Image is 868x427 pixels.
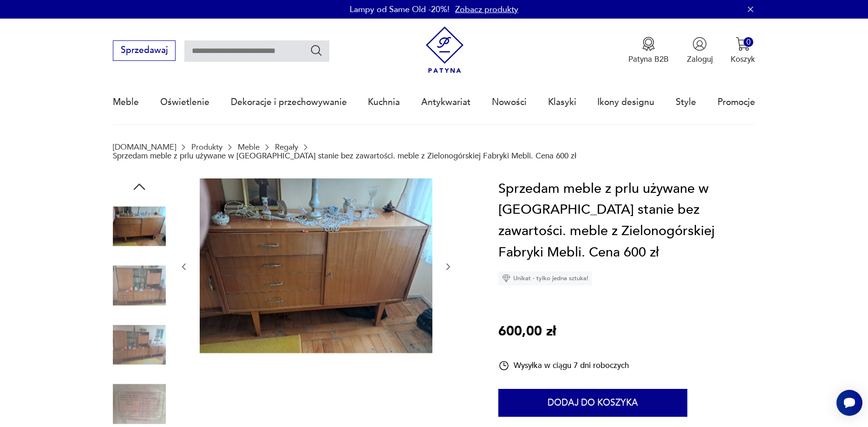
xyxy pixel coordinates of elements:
[113,81,139,124] a: Meble
[687,37,713,65] button: Zaloguj
[718,81,755,124] a: Promocje
[113,40,176,61] button: Sprzedawaj
[113,47,176,55] a: Sprzedawaj
[200,178,432,353] img: Zdjęcie produktu Sprzedam meble z prlu używane w dobrym stanie bez zawartości. meble z Zielonogór...
[113,318,166,371] img: Zdjęcie produktu Sprzedam meble z prlu używane w dobrym stanie bez zawartości. meble z Zielonogór...
[238,143,260,151] a: Meble
[692,37,707,51] img: Ikonka użytkownika
[310,44,323,57] button: Szukaj
[498,271,592,285] div: Unikat - tylko jedna sztuka!
[113,143,176,151] a: [DOMAIN_NAME]
[113,151,576,160] p: Sprzedam meble z prlu używane w [GEOGRAPHIC_DATA] stanie bez zawartości. meble z Zielonogórskiej ...
[498,360,629,371] div: Wysyłka w ciągu 7 dni roboczych
[191,143,222,151] a: Produkty
[502,274,510,282] img: Ikona diamentu
[641,37,656,51] img: Ikona medalu
[421,81,470,124] a: Antykwariat
[498,178,755,263] h1: Sprzedam meble z prlu używane w [GEOGRAPHIC_DATA] stanie bez zawartości. meble z Zielonogórskiej ...
[498,389,687,417] button: Dodaj do koszyka
[836,390,862,416] iframe: Smartsupp widget button
[687,54,713,65] p: Zaloguj
[744,37,753,47] div: 0
[628,37,669,65] a: Ikona medaluPatyna B2B
[628,37,669,65] button: Patyna B2B
[421,26,468,73] img: Patyna - sklep z meblami i dekoracjami vintage
[350,4,450,15] p: Lampy od Same Old -20%!
[548,81,576,124] a: Klasyki
[731,54,755,65] p: Koszyk
[498,321,556,342] p: 600,00 zł
[368,81,400,124] a: Kuchnia
[113,200,166,253] img: Zdjęcie produktu Sprzedam meble z prlu używane w dobrym stanie bez zawartości. meble z Zielonogór...
[676,81,696,124] a: Style
[113,259,166,312] img: Zdjęcie produktu Sprzedam meble z prlu używane w dobrym stanie bez zawartości. meble z Zielonogór...
[736,37,750,51] img: Ikona koszyka
[628,54,669,65] p: Patyna B2B
[455,4,518,15] a: Zobacz produkty
[492,81,527,124] a: Nowości
[275,143,298,151] a: Regały
[731,37,755,65] button: 0Koszyk
[231,81,347,124] a: Dekoracje i przechowywanie
[160,81,209,124] a: Oświetlenie
[597,81,654,124] a: Ikony designu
